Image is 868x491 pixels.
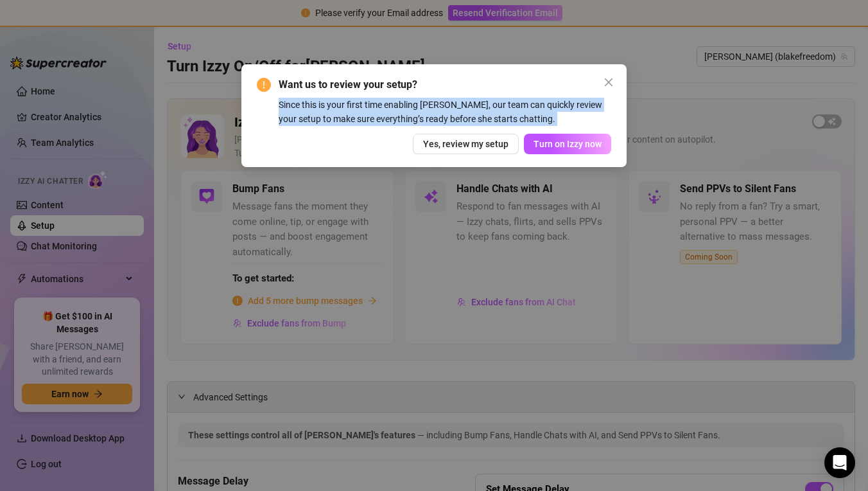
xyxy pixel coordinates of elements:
[824,447,855,478] div: Open Intercom Messenger
[423,139,508,149] span: Yes, review my setup
[603,77,614,87] span: close
[598,72,619,93] button: Close
[279,98,611,126] div: Since this is your first time enabling [PERSON_NAME], our team can quickly review your setup to m...
[279,77,611,93] span: Want us to review your setup?
[257,78,271,92] span: exclamation-circle
[413,134,519,154] button: Yes, review my setup
[524,134,611,154] button: Turn on Izzy now
[598,77,619,87] span: Close
[534,139,602,149] span: Turn on Izzy now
